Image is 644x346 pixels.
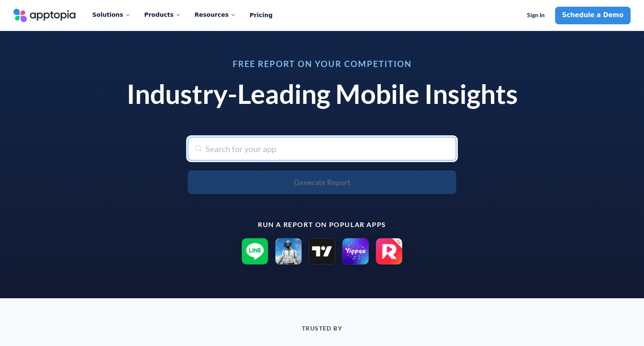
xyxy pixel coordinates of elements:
[144,6,181,23] div: Products
[527,12,545,19] span: Sign In
[249,7,273,24] a: Pricing
[117,221,527,228] p: Run a report on popular apps
[555,7,631,24] a: Schedule a Demo
[188,137,456,160] input: Search for your app
[92,6,131,23] div: Solutions
[275,238,302,265] img: PUBG MOBILE icon
[309,238,335,265] img: TradingView: Track All Markets icon
[117,59,527,68] h3: Free Report on Your Competition
[376,238,402,265] img: ReelShort - Stream Drama & TV icon
[117,78,527,110] h1: Industry-Leading Mobile Insights
[241,238,268,265] img: LINE icon
[342,238,369,265] img: Yippee TV: Christian Streaming icon
[195,6,236,23] div: Resources
[70,325,574,332] p: TRUSTED BY
[520,7,552,24] a: Sign In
